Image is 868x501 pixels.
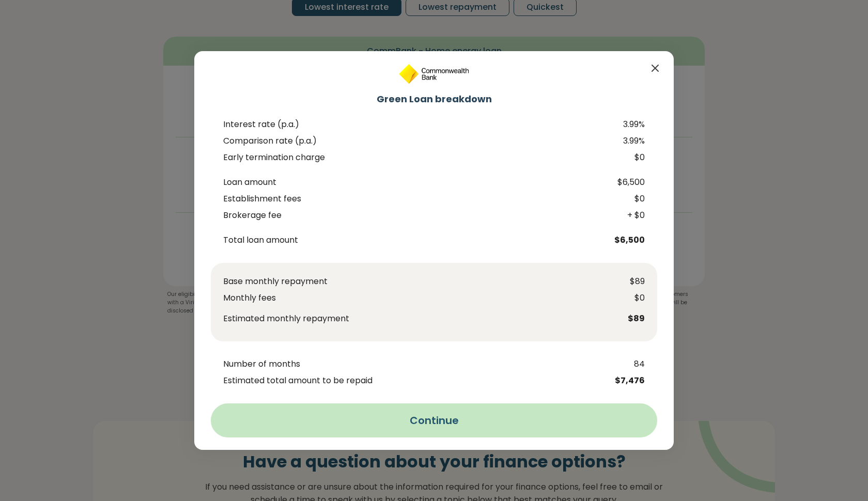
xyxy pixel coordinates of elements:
span: $89 [593,275,645,288]
span: + $0 [606,209,657,222]
span: Base monthly repayment [223,275,593,288]
span: 84 [606,358,657,370]
span: 3.99% [606,135,657,147]
span: Loan amount [223,176,606,189]
span: Number of months [223,358,606,370]
span: $0 [593,292,645,304]
span: $6,500 [606,176,657,189]
span: Monthly fees [223,292,593,304]
span: Estimated monthly repayment [223,312,593,325]
span: Brokerage fee [223,209,606,222]
img: Lender Logo [398,64,470,84]
span: Establishment fees [223,193,606,205]
span: Estimated total amount to be repaid [223,374,606,387]
span: $0 [606,193,657,205]
span: Interest rate (p.a.) [223,118,606,131]
span: 3.99% [606,118,657,131]
span: Comparison rate (p.a.) [223,135,606,147]
span: Early termination charge [223,151,606,164]
span: $7,476 [606,374,657,387]
span: $89 [593,312,645,325]
span: Total loan amount [223,234,606,246]
span: $6,500 [606,234,657,246]
h2: Green Loan breakdown [211,92,657,105]
span: $0 [606,151,657,164]
button: Continue [211,403,657,437]
button: Close [649,61,661,74]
